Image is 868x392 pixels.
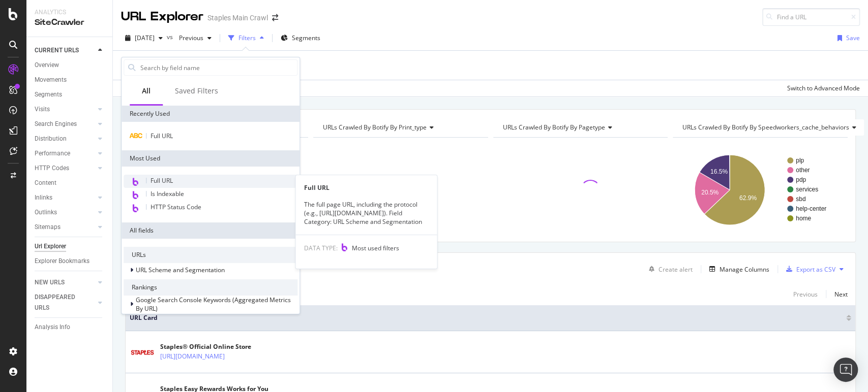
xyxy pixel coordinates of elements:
[139,60,297,75] input: Search by field name
[224,30,268,46] button: Filters
[783,80,860,96] button: Switch to Advanced Mode
[35,192,52,203] div: Inlinks
[35,192,95,203] a: Inlinks
[292,34,320,42] span: Segments
[35,277,65,288] div: NEW URLS
[35,104,50,115] div: Visits
[136,296,291,313] span: Google Search Console Keywords (Aggregated Metrics By URL)
[151,176,173,185] span: Full URL
[35,45,95,56] a: CURRENT URLS
[35,89,62,100] div: Segments
[782,261,835,277] button: Export as CSV
[135,34,155,42] span: 2025 Oct. 3rd
[846,34,860,42] div: Save
[175,86,218,96] div: Saved Filters
[793,288,818,300] button: Previous
[35,119,77,129] div: Search Engines
[35,241,66,252] div: Url Explorer
[35,60,105,71] a: Overview
[35,89,105,100] a: Segments
[136,266,225,274] span: URL Scheme and Segmentation
[796,176,806,183] text: pdp
[130,346,155,358] img: main image
[35,8,104,17] div: Analytics
[122,222,300,239] div: All fields
[701,189,719,196] text: 20.5%
[124,247,297,263] div: URLs
[35,104,95,115] a: Visits
[796,186,818,193] text: services
[35,256,89,267] div: Explorer Bookmarks
[673,146,846,234] svg: A chart.
[35,292,95,313] a: DISAPPEARED URLS
[35,75,67,85] div: Movements
[682,123,849,132] span: URLs Crawled By Botify By speedworkers_cache_behaviors
[142,86,151,96] div: All
[659,265,693,274] div: Create alert
[720,265,769,274] div: Manage Columns
[35,148,95,159] a: Performance
[834,290,848,299] div: Next
[35,178,105,188] a: Content
[121,8,203,25] div: URL Explorer
[645,261,693,277] button: Create alert
[796,157,804,164] text: plp
[122,106,300,122] div: Recently Used
[833,357,858,382] div: Open Intercom Messenger
[295,183,437,192] div: Full URL
[35,207,57,218] div: Outlinks
[35,119,95,129] a: Search Engines
[160,342,269,351] div: Staples® Official Online Store
[680,119,864,136] h4: URLs Crawled By Botify By speedworkers_cache_behaviors
[35,134,95,144] a: Distribution
[175,30,216,46] button: Previous
[35,322,105,333] a: Analysis Info
[130,313,844,322] span: URL Card
[35,134,67,144] div: Distribution
[160,351,225,362] a: [URL][DOMAIN_NAME]
[35,256,105,267] a: Explorer Bookmarks
[710,168,728,175] text: 16.5%
[35,222,95,233] a: Sitemaps
[796,205,826,212] text: help-center
[151,203,201,211] span: HTTP Status Code
[295,200,437,226] div: The full page URL, including the protocol (e.g., [URL][DOMAIN_NAME]). Field Category: URL Scheme ...
[793,290,818,299] div: Previous
[238,34,256,42] div: Filters
[35,241,105,252] a: Url Explorer
[796,195,805,203] text: sbd
[705,263,769,275] button: Manage Columns
[739,194,757,202] text: 62.9%
[35,322,70,333] div: Analysis Info
[351,244,399,252] span: Most used filters
[35,163,95,174] a: HTTP Codes
[35,75,105,85] a: Movements
[124,279,297,296] div: Rankings
[796,215,811,222] text: home
[272,14,278,21] div: arrow-right-arrow-left
[35,148,70,159] div: Performance
[151,189,184,198] span: Is Indexable
[121,30,167,46] button: [DATE]
[321,119,479,136] h4: URLs Crawled By Botify By print_type
[501,119,659,136] h4: URLs Crawled By Botify By pagetype
[167,32,175,41] span: vs
[833,30,860,46] button: Save
[35,178,56,188] div: Content
[35,222,61,233] div: Sitemaps
[35,207,95,218] a: Outlinks
[35,17,104,28] div: SiteCrawler
[834,288,848,300] button: Next
[175,34,203,42] span: Previous
[787,84,860,92] div: Switch to Advanced Mode
[122,150,300,167] div: Most Used
[151,132,173,140] span: Full URL
[277,30,324,46] button: Segments
[35,45,79,56] div: CURRENT URLS
[35,163,69,174] div: HTTP Codes
[35,60,59,71] div: Overview
[762,8,860,26] input: Find a URL
[323,123,427,132] span: URLs Crawled By Botify By print_type
[796,167,810,174] text: other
